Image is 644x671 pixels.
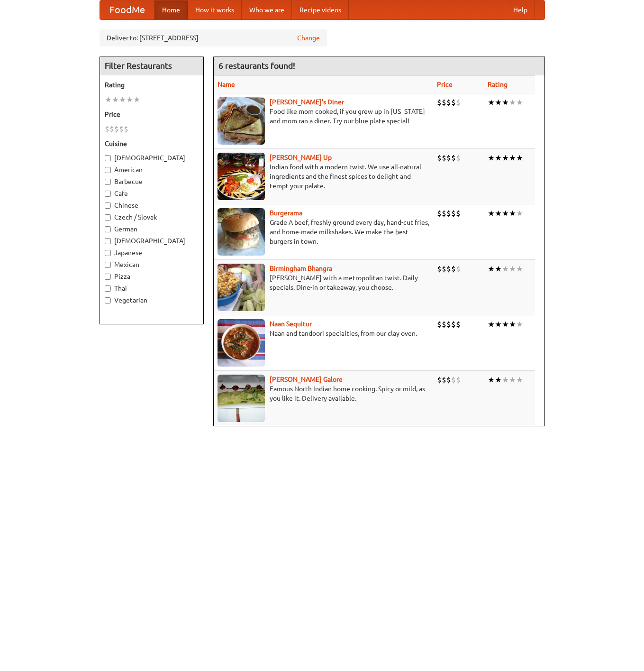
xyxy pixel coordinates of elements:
[270,265,332,272] a: Birmingham Bhangra
[442,208,446,219] li: $
[509,264,516,274] li: ★
[516,264,523,274] li: ★
[112,94,119,105] li: ★
[451,97,456,108] li: $
[105,177,199,186] label: Barbecue
[133,94,140,105] li: ★
[154,0,188,19] a: Home
[218,384,429,403] p: Famous North Indian home cooking. Spicy or mild, as you like it. Delivery available.
[502,264,509,274] li: ★
[218,264,265,311] img: bhangra.jpg
[446,375,451,385] li: $
[442,264,446,274] li: $
[105,274,111,280] input: Pizza
[488,97,495,108] li: ★
[456,264,461,274] li: $
[218,97,265,145] img: sallys.jpg
[495,208,502,219] li: ★
[105,139,199,148] h5: Cuisine
[270,376,343,383] a: [PERSON_NAME] Galore
[516,97,523,108] li: ★
[516,153,523,163] li: ★
[105,167,111,173] input: American
[509,319,516,330] li: ★
[105,262,111,268] input: Mexican
[437,375,442,385] li: $
[105,295,199,305] label: Vegetarian
[446,319,451,330] li: $
[270,320,312,328] b: Naan Sequitur
[218,162,429,191] p: Indian food with a modern twist. We use all-natural ingredients and the finest spices to delight ...
[456,208,461,219] li: $
[105,284,199,293] label: Thai
[456,97,461,108] li: $
[437,153,442,163] li: $
[218,61,295,70] ng-pluralize: 6 restaurants found!
[451,264,456,274] li: $
[488,153,495,163] li: ★
[270,154,332,161] b: [PERSON_NAME] Up
[105,94,112,105] li: ★
[488,264,495,274] li: ★
[437,319,442,330] li: $
[188,0,242,19] a: How it works
[218,218,429,246] p: Grade A beef, freshly ground every day, hand-cut fries, and home-made milkshakes. We make the bes...
[105,272,199,281] label: Pizza
[105,226,111,232] input: German
[495,153,502,163] li: ★
[456,153,461,163] li: $
[218,153,265,200] img: curryup.jpg
[488,208,495,219] li: ★
[105,191,111,197] input: Cafe
[218,329,429,338] p: Naan and tandoori specialties, from our clay oven.
[119,124,124,134] li: $
[516,375,523,385] li: ★
[105,189,199,198] label: Cafe
[502,319,509,330] li: ★
[506,0,535,19] a: Help
[442,375,446,385] li: $
[105,260,199,269] label: Mexican
[502,208,509,219] li: ★
[105,110,199,119] h5: Price
[509,208,516,219] li: ★
[516,319,523,330] li: ★
[105,285,111,292] input: Thai
[105,238,111,244] input: [DEMOGRAPHIC_DATA]
[105,202,111,209] input: Chinese
[509,375,516,385] li: ★
[446,208,451,219] li: $
[292,0,349,19] a: Recipe videos
[105,297,111,303] input: Vegetarian
[270,98,344,106] a: [PERSON_NAME]'s Diner
[446,97,451,108] li: $
[270,209,302,217] a: Burgerama
[442,97,446,108] li: $
[105,179,111,185] input: Barbecue
[509,153,516,163] li: ★
[509,97,516,108] li: ★
[446,153,451,163] li: $
[105,236,199,246] label: [DEMOGRAPHIC_DATA]
[437,97,442,108] li: $
[297,33,320,43] a: Change
[218,208,265,256] img: burgerama.jpg
[109,124,114,134] li: $
[451,319,456,330] li: $
[119,94,126,105] li: ★
[451,375,456,385] li: $
[495,264,502,274] li: ★
[502,375,509,385] li: ★
[105,224,199,234] label: German
[495,375,502,385] li: ★
[105,201,199,210] label: Chinese
[105,80,199,90] h5: Rating
[105,153,199,163] label: [DEMOGRAPHIC_DATA]
[218,319,265,367] img: naansequitur.jpg
[442,153,446,163] li: $
[124,124,128,134] li: $
[437,208,442,219] li: $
